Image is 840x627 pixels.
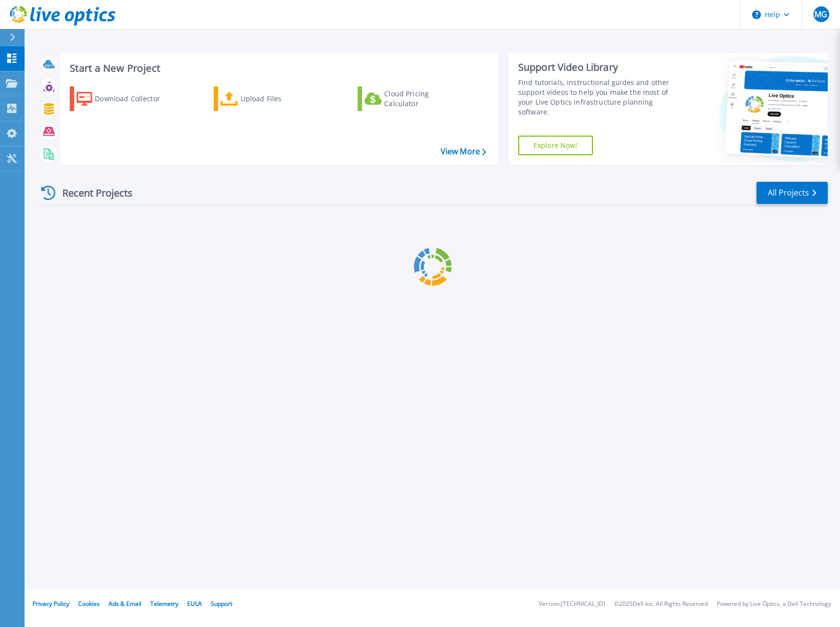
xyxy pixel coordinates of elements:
a: View More [441,147,486,156]
a: EULA [187,599,202,608]
div: Support Video Library [518,61,680,74]
li: Powered by Live Optics, a Dell Technology [717,601,831,607]
a: Download Collector [70,86,179,111]
a: Cloud Pricing Calculator [358,86,467,111]
h3: Start a New Project [70,63,486,74]
div: Cloud Pricing Calculator [384,89,463,109]
a: Ads & Email [109,599,141,608]
a: Cookies [78,599,100,608]
a: All Projects [756,182,828,204]
span: MG [814,10,827,18]
li: Version: [TECHNICAL_ID] [539,601,605,607]
li: © 2025 Dell Inc. All Rights Reserved [614,601,708,607]
a: Privacy Policy [32,599,69,608]
div: Download Collector [95,89,173,109]
a: Telemetry [150,599,178,608]
a: Explore Now! [518,136,593,155]
a: Upload Files [214,86,323,111]
div: Find tutorials, instructional guides and other support videos to help you make the most of your L... [518,78,680,117]
div: Recent Projects [38,181,146,205]
div: Upload Files [241,89,319,109]
a: Support [211,599,232,608]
